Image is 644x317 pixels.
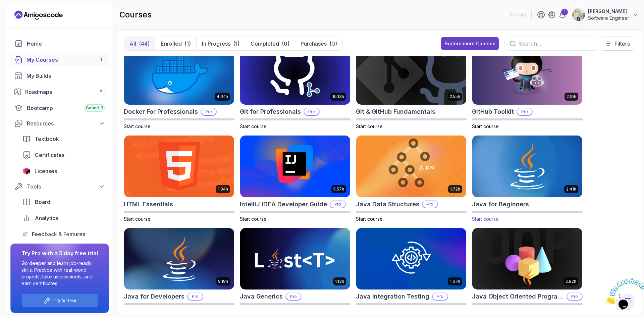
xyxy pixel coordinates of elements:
[240,107,301,116] h2: Git for Professionals
[27,182,105,191] div: Tools
[450,279,460,284] p: 1.67h
[139,40,150,48] div: (44)
[245,37,295,50] button: Completed(0)
[10,69,109,83] a: builds
[356,228,466,290] img: Java Integration Testing card
[196,37,245,50] button: In Progress(1)
[240,136,350,197] img: IntelliJ IDEA Developer Guide card
[472,292,564,301] h2: Java Object Oriented Programming
[356,107,435,116] h2: Git & GitHub Fundamentals
[240,292,283,301] h2: Java Generics
[119,9,152,20] h2: courses
[124,200,173,209] h2: HTML Essentials
[35,167,57,175] span: Licenses
[26,56,105,64] div: My Courses
[240,123,267,129] span: Start course
[332,94,344,99] p: 10.13h
[472,43,582,105] img: GitHub Toolkit card
[18,164,109,178] a: licenses
[10,85,109,99] a: roadmaps
[472,107,514,116] h2: GitHub Toolkit
[240,200,327,209] h2: IntelliJ IDEA Developer Guide
[356,200,419,209] h2: Java Data Structures
[10,180,109,193] button: Tools
[202,40,230,48] p: In Progress
[295,37,342,50] button: Purchases(0)
[86,105,103,111] span: Cohort 3
[218,187,228,192] p: 1.84h
[35,135,59,143] span: Textbook
[470,134,585,199] img: Java for Beginners card
[124,43,234,105] img: Docker For Professionals card
[566,187,576,192] p: 2.41h
[26,72,105,80] div: My Builds
[356,123,383,129] span: Start course
[509,11,526,18] p: 0 Points
[472,200,529,209] h2: Java for Beginners
[10,53,109,66] a: courses
[3,3,44,29] img: Chat attention grabber
[558,11,567,19] a: 1
[472,228,582,290] img: Java Object Oriented Programming card
[27,40,105,48] div: Home
[286,293,301,300] p: Pro
[155,37,196,50] button: Enrolled(1)
[472,216,499,222] span: Start course
[201,108,216,115] p: Pro
[22,168,31,174] img: jetbrains icon
[240,43,350,105] img: Git for Professionals card
[10,101,109,115] a: bootcamp
[129,40,136,48] p: All
[356,216,383,222] span: Start course
[124,292,184,301] h2: Java for Developers
[18,132,109,146] a: textbook
[282,40,289,48] div: (0)
[330,201,345,208] p: Pro
[54,298,76,303] a: Try for free
[100,89,102,95] span: 7
[27,104,105,112] div: Bootcamp
[25,88,105,96] div: Roadmaps
[21,294,98,307] button: Try for free
[433,293,447,300] p: Pro
[517,108,532,115] p: Pro
[450,94,460,99] p: 2.55h
[21,260,98,287] p: Go deeper and learn job-ready skills. Practice with real-world projects, take assessments, and ea...
[18,195,109,209] a: board
[450,187,460,192] p: 1.72h
[472,123,499,129] span: Start course
[444,40,495,47] div: Explore more Courses
[18,227,109,241] a: feedback
[184,40,191,48] div: (1)
[561,9,568,15] div: 1
[161,40,182,48] p: Enrolled
[240,228,350,290] img: Java Generics card
[441,37,499,50] a: Explore more Courses
[356,43,466,105] img: Git & GitHub Fundamentals card
[588,15,629,21] p: Software Engineer
[572,8,639,21] button: user profile image[PERSON_NAME]Software Engineer
[519,40,592,48] input: Search...
[18,211,109,225] a: analytics
[240,216,267,222] span: Start course
[572,8,585,21] img: user profile image
[10,37,109,50] a: home
[10,117,109,129] button: Resources
[124,107,198,116] h2: Docker For Professionals
[588,8,629,15] p: [PERSON_NAME]
[18,148,109,162] a: certificates
[356,136,466,197] img: Java Data Structures card
[601,37,634,51] button: Filters
[217,94,228,99] p: 4.64h
[188,293,203,300] p: Pro
[35,198,50,206] span: Board
[567,94,576,99] p: 2.10h
[251,40,279,48] p: Completed
[124,37,155,50] button: All(44)
[32,230,85,238] span: Feedback & Features
[124,136,234,197] img: HTML Essentials card
[335,279,344,284] p: 1.13h
[124,228,234,290] img: Java for Developers card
